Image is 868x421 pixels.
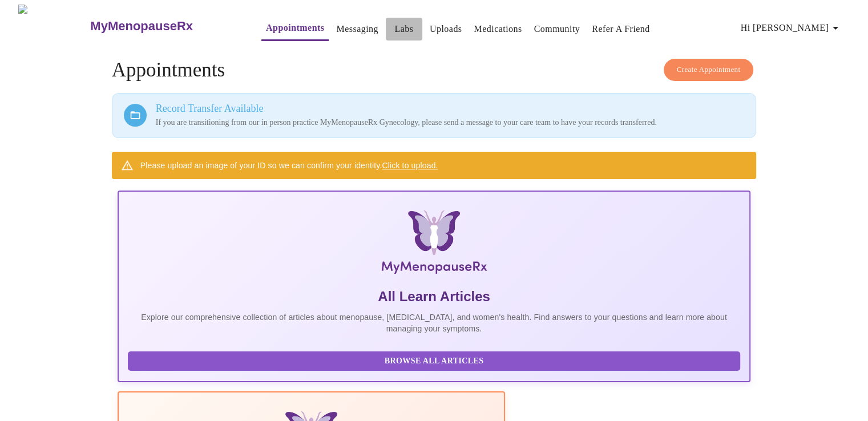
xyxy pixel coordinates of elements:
[736,17,847,39] button: Hi [PERSON_NAME]
[430,21,462,37] a: Uploads
[18,5,89,47] img: MyMenopauseRx Logo
[261,17,329,41] button: Appointments
[139,354,729,369] span: Browse All Articles
[394,21,413,37] a: Labs
[592,21,650,37] a: Refer a Friend
[530,18,585,41] button: Community
[664,59,754,81] button: Create Appointment
[156,103,745,115] h3: Record Transfer Available
[128,351,741,371] button: Browse All Articles
[128,311,741,334] p: Explore our comprehensive collection of articles about menopause, [MEDICAL_DATA], and women's hea...
[223,210,645,278] img: MyMenopauseRx Logo
[140,155,438,176] div: Please upload an image of your ID so we can confirm your identity.
[587,18,655,41] button: Refer a Friend
[741,20,842,36] span: Hi [PERSON_NAME]
[677,63,741,76] span: Create Appointment
[386,18,422,41] button: Labs
[112,59,757,82] h4: Appointments
[336,21,378,37] a: Messaging
[469,18,526,41] button: Medications
[425,18,467,41] button: Uploads
[128,355,744,365] a: Browse All Articles
[90,19,193,34] h3: MyMenopauseRx
[89,6,239,46] a: MyMenopauseRx
[474,21,522,37] a: Medications
[128,288,741,306] h5: All Learn Articles
[156,117,745,128] p: If you are transitioning from our in person practice MyMenopauseRx Gynecology, please send a mess...
[332,18,382,41] button: Messaging
[266,20,324,36] a: Appointments
[534,21,580,37] a: Community
[382,161,438,170] a: Click to upload.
